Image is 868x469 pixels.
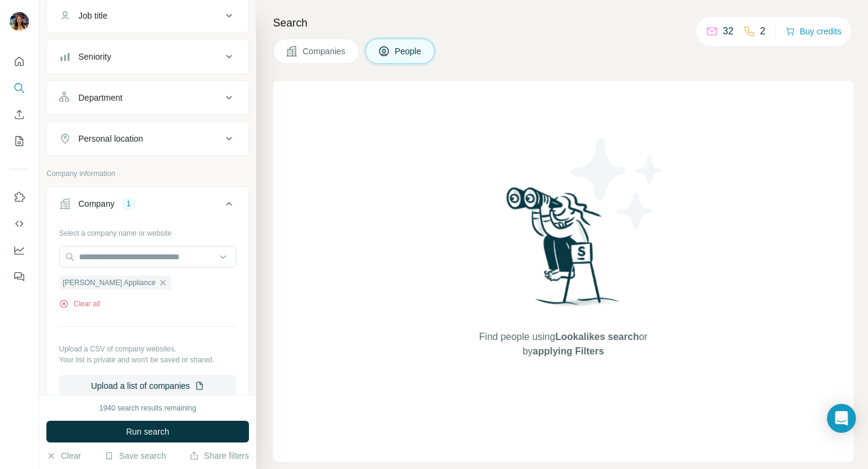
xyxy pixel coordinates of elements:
button: Job title [47,1,248,30]
span: Companies [303,45,347,57]
p: Upload a CSV of company websites. [59,344,236,354]
p: 2 [760,24,766,39]
span: Run search [126,426,169,438]
button: Search [10,77,29,99]
span: [PERSON_NAME] Appliance [63,277,156,288]
span: Find people using or by [467,330,659,359]
p: 32 [723,24,734,39]
button: Seniority [47,42,248,71]
div: Open Intercom Messenger [827,404,856,433]
span: People [395,45,423,57]
button: Share filters [189,450,249,462]
div: Personal location [78,133,143,145]
img: Surfe Illustration - Woman searching with binoculars [501,184,626,318]
button: Save search [104,450,166,462]
button: Use Surfe API [10,213,29,234]
button: Upload a list of companies [59,375,236,397]
button: Feedback [10,266,29,288]
button: Department [47,83,248,112]
button: Company1 [47,189,248,223]
span: applying Filters [533,346,604,356]
button: Quick start [10,51,29,72]
button: Dashboard [10,239,29,261]
button: Run search [46,421,249,442]
button: Clear all [59,298,100,309]
img: Avatar [10,12,29,31]
div: Job title [78,10,107,22]
button: Use Surfe on LinkedIn [10,186,29,208]
button: Buy credits [785,23,841,40]
div: 1 [122,198,136,209]
img: Surfe Illustration - Stars [564,129,672,238]
div: Department [78,92,122,104]
div: 1940 search results remaining [99,403,197,414]
button: Clear [46,450,81,462]
button: Enrich CSV [10,104,29,125]
div: Seniority [78,51,111,63]
h4: Search [273,14,854,31]
div: Select a company name or website [59,223,236,239]
p: Your list is private and won't be saved or shared. [59,354,236,365]
span: Lookalikes search [555,332,639,342]
div: Company [78,198,115,210]
button: My lists [10,130,29,152]
button: Personal location [47,124,248,153]
p: Company information [46,168,249,179]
